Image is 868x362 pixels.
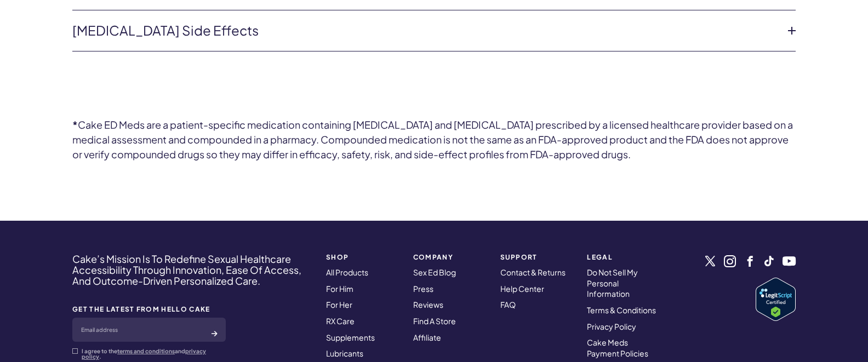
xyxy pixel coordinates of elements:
a: Press [413,284,433,294]
h6: Cake ED Meds are a patient-specific medication containing [MEDICAL_DATA] and [MEDICAL_DATA] presc... [72,117,796,162]
h4: Cake’s Mission Is To Redefine Sexual Healthcare Accessibility Through Innovation, Ease Of Access,... [72,254,312,286]
a: Do Not Sell My Personal Information [587,267,638,298]
a: Find A Store [413,316,456,326]
a: Lubricants [326,348,363,358]
a: Contact & Returns [500,267,566,277]
a: RX Care [326,316,355,326]
a: Verify LegitScript Approval for www.hellocake.com [756,278,796,321]
a: terms and conditions [117,348,175,354]
a: Help Center [500,284,544,294]
a: Cake Meds Payment Policies [587,337,648,358]
a: Privacy Policy [587,321,636,331]
a: FAQ [500,300,516,309]
strong: Legal [587,254,661,261]
a: Supplements [326,332,375,342]
strong: Support [500,254,574,261]
a: For Her [326,300,352,309]
strong: GET THE LATEST FROM HELLO CAKE [72,306,226,313]
a: All Products [326,267,368,277]
strong: COMPANY [413,254,487,261]
a: Sex Ed Blog [413,267,456,277]
a: Terms & Conditions [587,305,656,315]
strong: SHOP [326,254,400,261]
a: privacy policy [82,348,206,360]
a: Reviews [413,300,443,309]
a: Affiliate [413,332,441,342]
a: For Him [326,284,353,294]
a: [MEDICAL_DATA] Side Effects [72,21,778,40]
p: I agree to the and . [82,348,226,359]
img: Verify Approval for www.hellocake.com [756,278,796,321]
